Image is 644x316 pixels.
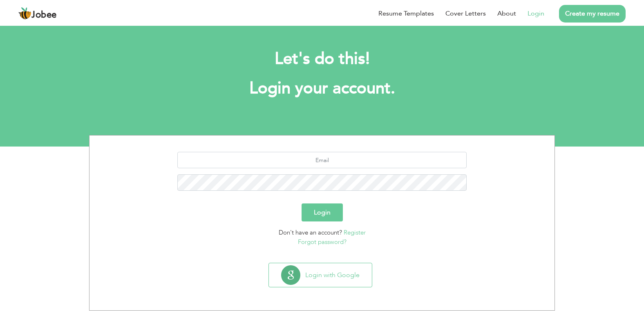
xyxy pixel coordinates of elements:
h1: Login your account. [101,78,543,99]
h2: Let's do this! [101,48,543,70]
a: About [497,9,516,18]
button: Login with Google [269,263,372,287]
a: Create my resume [559,5,626,23]
span: Jobee [31,11,57,20]
button: Login [302,203,343,221]
a: Jobee [18,7,57,20]
a: Cover Letters [445,9,486,18]
img: jobee.io [18,7,31,20]
input: Email [177,152,467,168]
a: Login [528,9,544,18]
span: Don't have an account? [279,228,342,237]
a: Forgot password? [298,238,347,246]
a: Resume Templates [378,9,434,18]
a: Register [344,228,366,237]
